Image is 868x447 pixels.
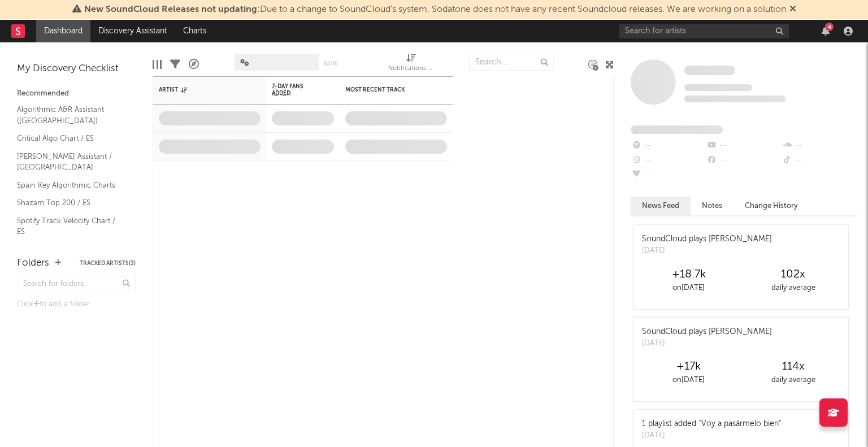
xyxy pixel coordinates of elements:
[691,197,734,215] button: Notes
[631,197,691,215] button: News Feed
[17,62,136,76] div: My Discovery Checklist
[642,338,772,349] div: [DATE]
[706,153,781,168] div: --
[170,48,180,81] div: Filters
[822,27,830,36] button: 4
[619,24,789,38] input: Search for artists
[17,150,124,173] a: [PERSON_NAME] Assistant / [GEOGRAPHIC_DATA]
[684,66,735,75] span: Some Artist
[323,60,338,67] button: Save
[684,96,785,102] span: 0 fans last week
[153,48,162,81] div: Edit Columns
[175,20,214,42] a: Charts
[741,268,845,281] div: 102 x
[17,257,49,270] div: Folders
[631,153,706,168] div: --
[699,420,781,428] a: "Voy a pasármelo bien"
[631,168,706,183] div: --
[642,245,772,257] div: [DATE]
[469,54,554,71] input: Search...
[388,48,433,81] div: Notifications (Artist)
[17,298,136,311] div: Click to add a folder.
[782,138,857,153] div: --
[17,87,136,101] div: Recommended
[636,281,741,295] div: on [DATE]
[17,132,124,145] a: Critical Algo Chart / ES
[17,179,124,192] a: Spain Key Algorithmic Charts
[825,23,834,31] div: 4
[84,5,786,14] span: : Due to a change to SoundCloud's system, Sodatone does not have any recent Soundcloud releases. ...
[741,360,845,374] div: 114 x
[272,83,317,97] span: 7-Day Fans Added
[741,374,845,387] div: daily average
[642,430,781,441] div: [DATE]
[345,86,430,93] div: Most Recent Track
[84,5,257,14] span: New SoundCloud Releases not updating
[80,261,136,266] button: Tracked Artists(3)
[684,65,735,76] a: Some Artist
[90,20,175,42] a: Discovery Assistant
[631,138,706,153] div: --
[782,153,857,168] div: --
[789,5,796,14] span: Dismiss
[17,103,124,127] a: Algorithmic A&R Assistant ([GEOGRAPHIC_DATA])
[189,48,199,81] div: A&R Pipeline
[36,20,90,42] a: Dashboard
[636,374,741,387] div: on [DATE]
[642,326,772,338] div: SoundCloud plays [PERSON_NAME]
[17,215,124,238] a: Spotify Track Velocity Chart / ES
[159,86,244,93] div: Artist
[388,62,433,76] div: Notifications (Artist)
[17,276,136,292] input: Search for folders...
[636,360,741,374] div: +17k
[734,197,809,215] button: Change History
[631,125,723,134] span: Fans Added by Platform
[642,233,772,245] div: SoundCloud plays [PERSON_NAME]
[741,281,845,295] div: daily average
[684,84,752,91] span: Tracking Since: [DATE]
[17,197,124,209] a: Shazam Top 200 / ES
[706,138,781,153] div: --
[636,268,741,281] div: +18.7k
[642,418,781,430] div: 1 playlist added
